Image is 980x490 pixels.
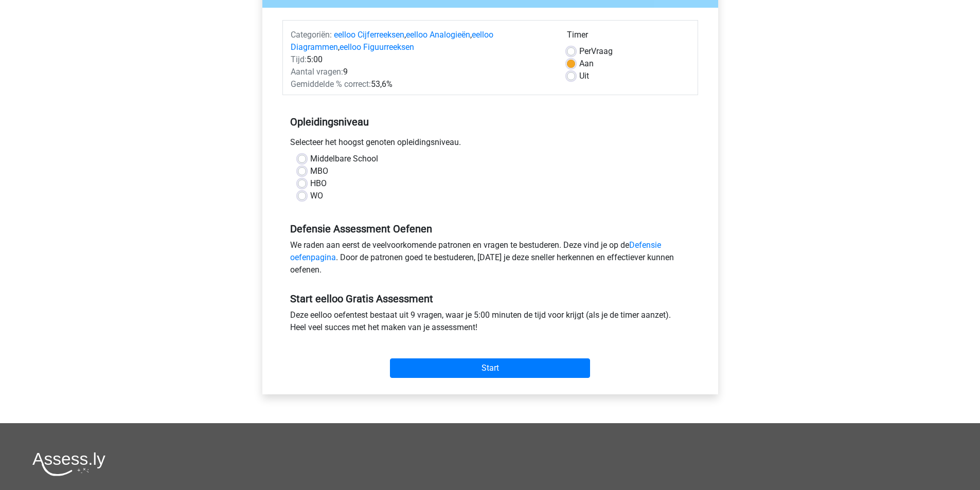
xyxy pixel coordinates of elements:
div: , , , [283,29,559,53]
div: 53,6% [283,78,559,90]
label: MBO [310,165,328,177]
div: 9 [283,66,559,78]
span: Per [579,46,591,56]
div: Selecteer het hoogst genoten opleidingsniveau. [282,136,698,153]
a: eelloo Analogieën [406,30,470,40]
div: We raden aan eerst de veelvoorkomende patronen en vragen te bestuderen. Deze vind je op de . Door... [282,239,698,280]
label: WO [310,190,323,202]
span: Gemiddelde % correct: [291,79,371,89]
h5: Start eelloo Gratis Assessment [290,293,690,305]
span: Tijd: [291,55,307,64]
h5: Defensie Assessment Oefenen [290,223,690,235]
a: eelloo Cijferreeksen [334,30,404,40]
label: Middelbare School [310,153,378,165]
img: Assessly logo [32,452,105,476]
label: Uit [579,70,589,82]
label: Aan [579,58,594,70]
div: Timer [567,29,690,45]
span: Categoriën: [291,30,332,40]
div: Deze eelloo oefentest bestaat uit 9 vragen, waar je 5:00 minuten de tijd voor krijgt (als je de t... [282,309,698,338]
label: Vraag [579,45,613,58]
input: Start [390,358,590,378]
h5: Opleidingsniveau [290,112,690,132]
span: Aantal vragen: [291,67,343,77]
label: HBO [310,177,327,190]
div: 5:00 [283,53,559,66]
a: eelloo Figuurreeksen [340,42,414,52]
